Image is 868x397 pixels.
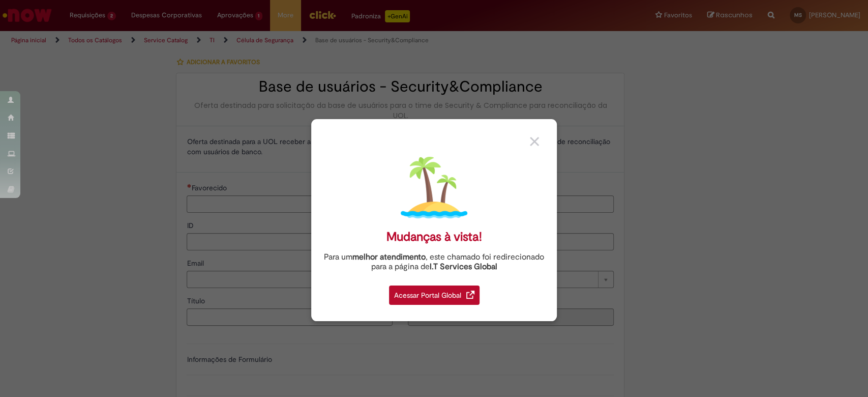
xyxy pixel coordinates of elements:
[389,286,480,305] div: Acessar Portal Global
[352,252,426,262] strong: melhor atendimento
[530,137,539,146] img: close_button_grey.png
[430,256,497,272] a: I.T Services Global
[319,252,549,272] div: Para um , este chamado foi redirecionado para a página de
[466,291,474,299] img: redirect_link.png
[389,280,480,305] a: Acessar Portal Global
[386,230,482,244] div: Mudanças à vista!
[401,154,467,221] img: island.png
